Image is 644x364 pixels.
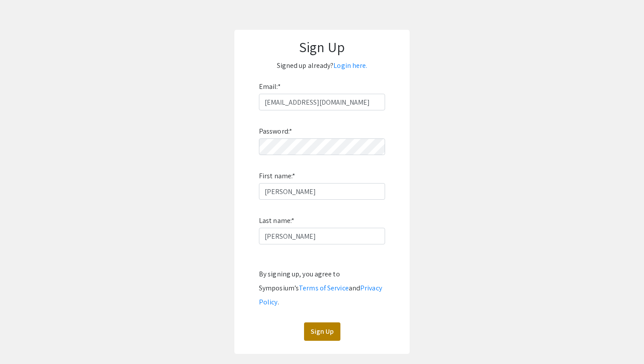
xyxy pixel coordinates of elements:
[259,267,385,309] div: By signing up, you agree to Symposium’s and .
[299,283,349,293] a: Terms of Service
[333,61,367,70] a: Login here.
[259,169,295,183] label: First name:
[259,283,382,307] a: Privacy Policy
[7,325,37,357] iframe: Chat
[243,59,401,73] p: Signed up already?
[259,214,294,228] label: Last name:
[243,39,401,55] h1: Sign Up
[259,80,281,94] label: Email:
[259,124,292,138] label: Password:
[304,322,340,341] button: Sign Up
